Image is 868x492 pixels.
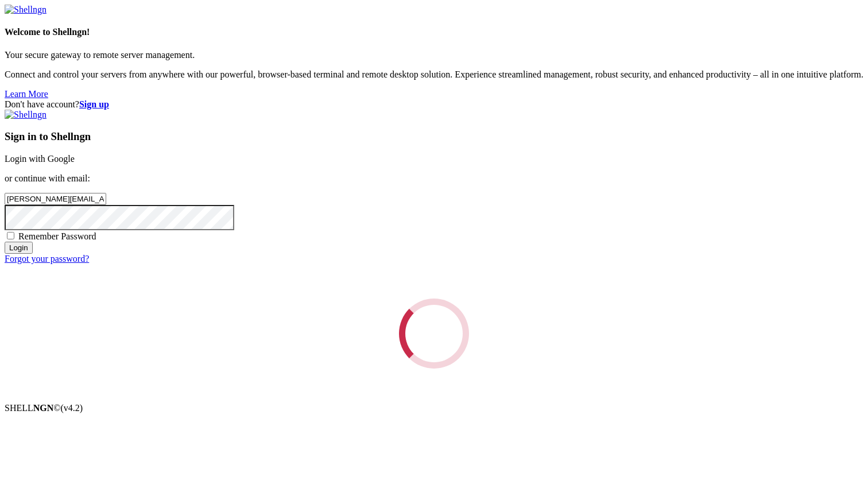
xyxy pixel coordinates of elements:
[5,50,863,60] p: Your secure gateway to remote server management.
[18,231,96,241] span: Remember Password
[5,242,33,254] input: Login
[5,254,89,264] a: Forgot your password?
[5,130,863,143] h3: Sign in to Shellngn
[5,69,863,80] p: Connect and control your servers from anywhere with our powerful, browser-based terminal and remo...
[399,299,469,369] div: Loading...
[5,99,863,110] div: Don't have account?
[5,193,106,205] input: Email address
[61,403,83,413] span: 4.2.0
[5,89,48,99] a: Learn More
[7,232,14,239] input: Remember Password
[5,154,75,164] a: Login with Google
[5,27,863,37] h4: Welcome to Shellngn!
[79,99,109,109] a: Sign up
[5,5,46,15] img: Shellngn
[5,403,83,413] span: SHELL ©
[5,173,863,184] p: or continue with email:
[33,403,54,413] b: NGN
[5,110,46,120] img: Shellngn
